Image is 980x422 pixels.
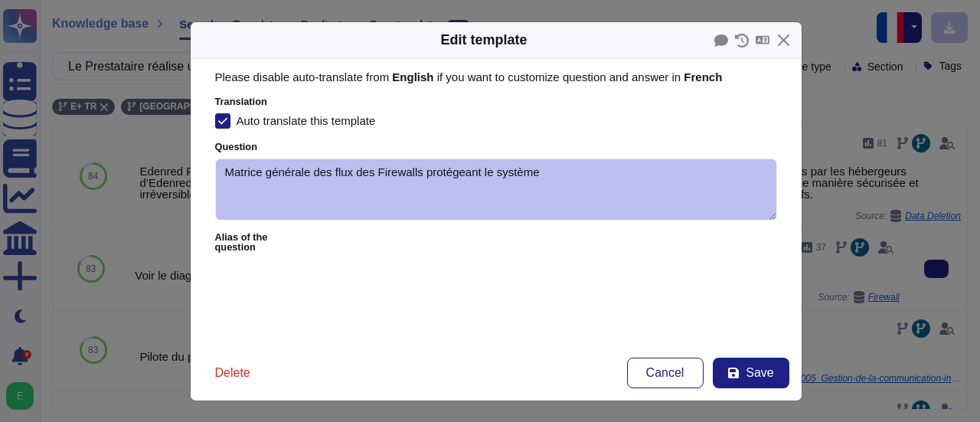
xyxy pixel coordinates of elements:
[215,71,777,83] p: Please disable auto-translate from if you want to customize question and answer in
[392,70,433,83] b: English
[440,30,527,51] div: Edit template
[627,358,704,388] button: Cancel
[713,358,789,388] button: Save
[237,115,376,126] div: Auto translate this template
[646,367,684,379] span: Cancel
[684,70,722,83] b: French
[772,28,795,52] button: Close
[215,142,777,152] label: Question
[215,97,777,107] label: Translation
[215,367,250,379] span: Delete
[746,367,773,379] span: Save
[203,358,263,388] button: Delete
[215,159,777,221] textarea: Matrice générale des flux des Firewalls protégeant le système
